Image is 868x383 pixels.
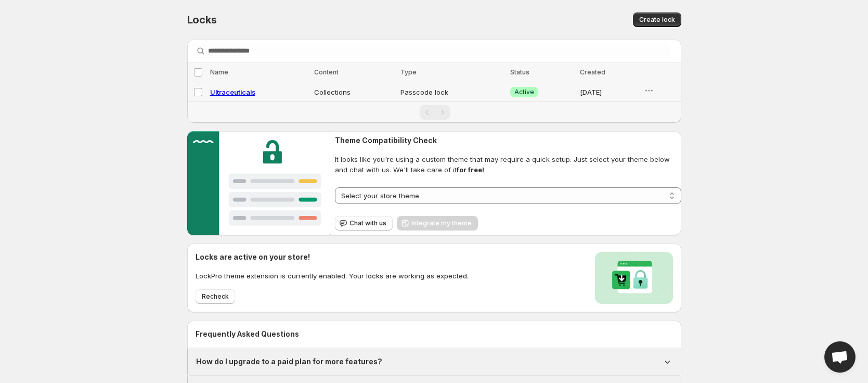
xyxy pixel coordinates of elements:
[580,68,605,76] span: Created
[349,219,386,227] span: Chat with us
[514,88,534,96] span: Active
[577,82,641,102] td: [DATE]
[824,341,856,373] div: Open chat
[400,68,417,76] span: Type
[311,82,397,102] td: Collections
[335,216,393,231] button: Chat with us
[397,82,507,102] td: Passcode lock
[196,329,673,339] h2: Frequently Asked Questions
[633,12,681,27] button: Create lock
[196,356,382,367] h1: How do I upgrade to a paid plan for more features?
[202,292,229,301] span: Recheck
[335,135,681,146] h2: Theme Compatibility Check
[210,88,255,96] a: Ultraceuticals
[457,165,484,174] strong: for free!
[314,68,339,76] span: Content
[210,68,228,76] span: Name
[335,154,681,175] span: It looks like you're using a custom theme that may require a quick setup. Just select your theme ...
[196,271,469,281] p: LockPro theme extension is currently enabled. Your locks are working as expected.
[510,68,529,76] span: Status
[187,131,331,235] img: Customer support
[595,252,673,304] img: Locks activated
[639,16,675,24] span: Create lock
[196,252,469,262] h2: Locks are active on your store!
[187,101,681,123] nav: Pagination
[196,289,235,304] button: Recheck
[187,14,217,26] span: Locks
